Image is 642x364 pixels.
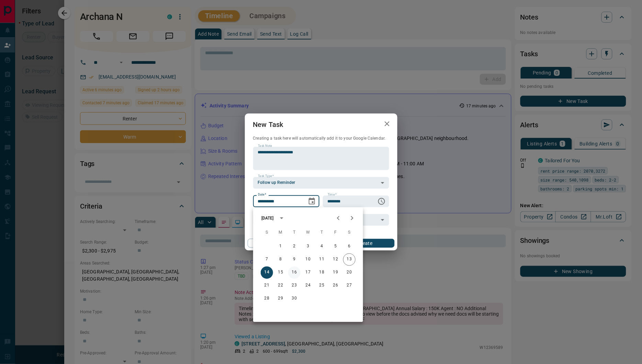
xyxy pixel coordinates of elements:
button: 7 [261,254,273,266]
button: 4 [316,240,328,253]
button: 2 [288,240,301,253]
button: 27 [343,280,356,292]
span: Tuesday [288,226,301,240]
span: Wednesday [302,226,314,240]
div: Follow up Reminder [253,177,389,189]
button: 15 [274,267,287,279]
button: 26 [329,280,342,292]
label: Time [328,192,337,197]
button: 6 [343,240,356,253]
button: 10 [302,254,314,266]
label: Task Note [258,144,272,148]
button: calendar view is open, switch to year view [276,212,288,224]
button: Cancel [248,239,306,248]
button: 23 [288,280,301,292]
label: Date [258,192,267,197]
button: 21 [261,280,273,292]
button: 14 [261,267,273,279]
button: Create [336,239,394,248]
button: 5 [329,240,342,253]
button: 3 [302,240,314,253]
button: Next month [345,211,359,225]
button: Previous month [331,211,345,225]
button: 17 [302,267,314,279]
label: Task Type [258,174,274,178]
button: 30 [288,293,301,305]
span: Friday [329,226,342,240]
button: Choose date, selected date is Sep 14, 2025 [305,195,319,208]
button: 28 [261,293,273,305]
span: Thursday [316,226,328,240]
button: 1 [274,240,287,253]
button: Choose time, selected time is 6:00 AM [375,195,388,208]
p: Creating a task here will automatically add it to your Google Calendar. [253,136,389,141]
button: 9 [288,254,301,266]
button: 29 [274,293,287,305]
span: Monday [274,226,287,240]
button: 11 [316,254,328,266]
h2: New Task [245,114,292,136]
button: 13 [343,254,356,266]
button: 18 [316,267,328,279]
div: [DATE] [261,215,274,221]
button: 20 [343,267,356,279]
button: 12 [329,254,342,266]
button: 19 [329,267,342,279]
span: Sunday [261,226,273,240]
span: Saturday [343,226,356,240]
button: 8 [274,254,287,266]
button: 24 [302,280,314,292]
button: 25 [316,280,328,292]
button: 16 [288,267,301,279]
button: 22 [274,280,287,292]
